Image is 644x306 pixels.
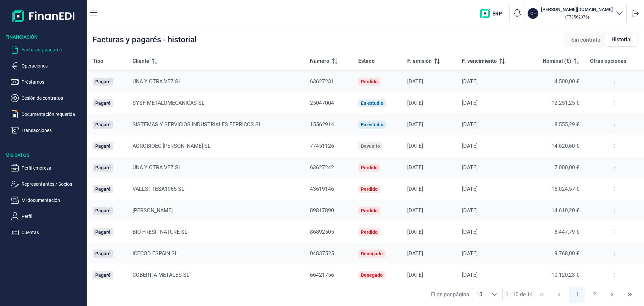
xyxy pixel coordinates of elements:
[310,229,334,235] span: 86892505
[93,57,103,65] span: Tipo
[361,186,378,192] div: Perdido
[551,207,579,214] span: 14.610,20 €
[462,143,519,149] div: [DATE]
[132,78,181,85] span: UNA Y OTRA VEZ SL
[407,250,451,257] div: [DATE]
[505,292,533,297] span: 1 - 10 de 14
[132,272,190,278] span: COBERTIA METALES SL
[407,143,451,149] div: [DATE]
[11,62,85,70] button: Operaciones
[95,208,111,213] div: Pagaré
[462,250,519,257] div: [DATE]
[462,78,519,85] div: [DATE]
[462,229,519,235] div: [DATE]
[407,207,451,214] div: [DATE]
[566,33,606,47] div: Sin contrato
[11,94,85,102] button: Cesión de contratos
[21,228,85,236] p: Cuentas
[21,110,85,118] p: Documentación requerida
[95,165,111,170] div: Pagaré
[554,250,579,257] span: 9.768,00 €
[472,288,486,301] span: 10
[95,143,111,149] div: Pagaré
[132,164,181,171] span: UNA Y OTRA VEZ SL
[11,164,85,172] button: Perfil empresa
[361,122,383,127] div: En estudio
[551,186,579,192] span: 15.024,57 €
[554,229,579,235] span: 8.447,79 €
[95,186,111,192] div: Pagaré
[310,186,334,192] span: 43619146
[407,229,451,235] div: [DATE]
[554,78,579,85] span: 4.500,00 €
[310,250,334,257] span: 04837525
[569,287,585,303] button: Page 1
[565,14,589,19] small: Copiar cif
[11,110,85,118] button: Documentación requerida
[407,186,451,192] div: [DATE]
[21,164,85,172] p: Perfil empresa
[11,228,85,236] button: Cuentas
[11,46,85,54] button: Facturas y pagarés
[622,287,638,303] button: Last Page
[571,36,600,44] span: Sin contrato
[534,287,550,303] button: First Page
[95,229,111,235] div: Pagaré
[543,57,571,65] span: Nominal (€)
[21,46,85,54] p: Facturas y pagarés
[132,121,262,128] span: SISTEMAS Y SERVICIOS INDUSTRIALES FERRICOS SL
[95,251,111,256] div: Pagaré
[541,6,613,13] h3: [PERSON_NAME][DOMAIN_NAME]
[95,122,111,127] div: Pagaré
[132,186,184,192] span: VALLSTTESA1965 SL
[551,272,579,278] span: 10.120,23 €
[93,36,197,44] div: Facturas y pagarés - historial
[590,57,626,65] span: Otras opciones
[132,143,211,149] span: AGROBIOEC [PERSON_NAME] SL
[361,208,378,213] div: Perdido
[462,57,497,65] span: F. vencimiento
[11,126,85,134] button: Transacciones
[554,164,579,171] span: 7.000,00 €
[528,6,624,21] button: CE[PERSON_NAME][DOMAIN_NAME] (F73562076)
[530,10,536,17] p: CE
[361,79,378,84] div: Perdido
[11,196,85,204] button: Mi documentación
[606,33,637,47] div: Historial
[462,100,519,106] div: [DATE]
[587,287,603,303] button: Page 2
[132,229,187,235] span: BIO FRESH NATURE SL
[21,212,85,220] p: Perfil
[21,94,85,102] p: Cesión de contratos
[361,272,383,278] div: Denegado
[310,207,334,214] span: 89817890
[407,78,451,85] div: [DATE]
[21,180,85,188] p: Representantes / Socios
[11,78,85,86] button: Préstamos
[11,180,85,188] button: Representantes / Socios
[551,143,579,149] span: 14.620,60 €
[310,57,329,65] span: Número
[604,287,620,303] button: Next Page
[132,57,149,65] span: Cliente
[310,100,334,106] span: 25047004
[361,251,383,256] div: Denegado
[462,121,519,128] div: [DATE]
[21,126,85,134] p: Transacciones
[407,100,451,106] div: [DATE]
[551,100,579,106] span: 12.251,25 €
[361,143,380,149] div: Devuelto
[21,62,85,70] p: Operaciones
[462,207,519,214] div: [DATE]
[310,78,334,85] span: 63627231
[611,36,632,44] span: Historial
[462,164,519,171] div: [DATE]
[486,288,502,301] div: Choose
[132,100,205,106] span: SYSF METALOMECANICAS SL
[310,143,334,149] span: 77451126
[361,100,383,106] div: En estudio
[407,164,451,171] div: [DATE]
[361,165,378,170] div: Perdido
[358,57,375,65] span: Estado
[310,272,334,278] span: 66421756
